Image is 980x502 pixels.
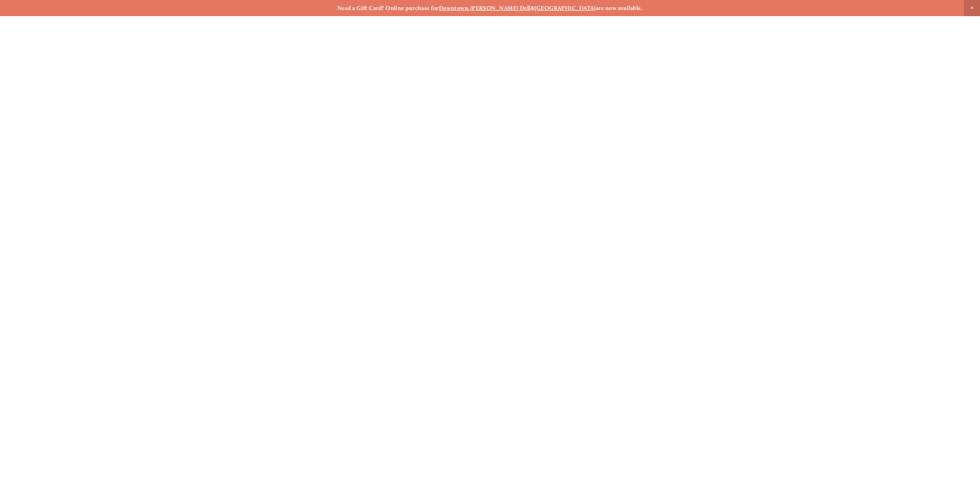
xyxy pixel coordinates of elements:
[468,5,470,12] strong: ,
[470,5,531,12] a: [PERSON_NAME] Dell
[534,5,596,12] a: [GEOGRAPHIC_DATA]
[439,5,469,12] a: Downtown
[596,5,643,12] strong: are now available.
[337,5,439,12] strong: Need a Gift Card? Online purchase for
[531,5,534,12] strong: &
